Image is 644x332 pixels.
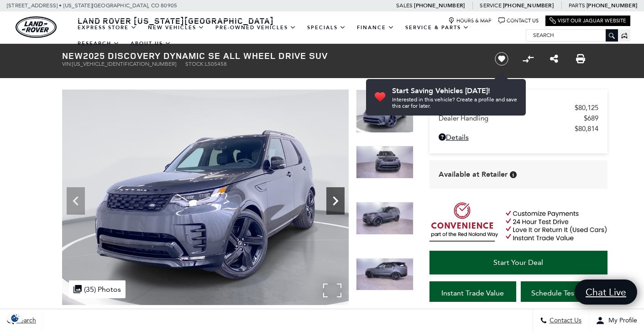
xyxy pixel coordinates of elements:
[581,286,631,298] span: Chat Live
[326,187,345,215] div: Next
[575,279,637,305] a: Chat Live
[205,61,227,67] span: L505458
[7,2,177,9] a: [STREET_ADDRESS] • [US_STATE][GEOGRAPHIC_DATA], CO 80905
[67,187,85,215] div: Previous
[210,20,302,36] a: Pre-Owned Vehicles
[62,90,349,305] img: New 2025 Carpathian Grey LAND ROVER Dynamic SE image 1
[125,36,177,52] a: About Us
[480,2,501,9] span: Service
[414,2,465,9] a: [PHONE_NUMBER]
[439,114,598,122] a: Dealer Handling $689
[498,17,539,24] a: Contact Us
[16,16,57,38] img: Land Rover
[429,281,516,305] a: Instant Trade Value
[569,2,585,9] span: Parts
[69,280,126,298] div: (35) Photos
[439,169,508,179] span: Available at Retailer
[439,133,598,142] a: Details
[400,20,475,36] a: Service & Parts
[429,251,607,274] a: Start Your Deal
[62,61,72,67] span: VIN:
[589,309,644,332] button: Open user profile menu
[5,313,26,323] section: Click to Open Cookie Consent Modal
[439,114,584,122] span: Dealer Handling
[185,61,205,67] span: Stock:
[503,2,554,9] a: [PHONE_NUMBER]
[550,53,558,64] a: Share this New 2025 Discovery Dynamic SE All Wheel Drive SUV
[605,317,637,325] span: My Profile
[531,289,597,297] span: Schedule Test Drive
[302,20,351,36] a: Specials
[510,171,517,178] div: Vehicle is in stock and ready for immediate delivery. Due to demand, availability is subject to c...
[72,20,526,52] nav: Main Navigation
[351,20,400,36] a: Finance
[356,202,414,235] img: New 2025 Carpathian Grey LAND ROVER Dynamic SE image 3
[142,20,210,36] a: New Vehicles
[521,52,535,66] button: Compare Vehicle
[72,61,176,67] span: [US_VEHICLE_IDENTIFICATION_NUMBER]
[576,53,585,64] a: Print this New 2025 Discovery Dynamic SE All Wheel Drive SUV
[72,36,125,52] a: Research
[575,104,598,112] span: $80,125
[5,313,26,323] img: Opt-Out Icon
[78,15,274,26] span: Land Rover [US_STATE][GEOGRAPHIC_DATA]
[356,146,414,179] img: New 2025 Carpathian Grey LAND ROVER Dynamic SE image 2
[439,125,598,133] a: $80,814
[356,90,414,133] img: New 2025 Carpathian Grey LAND ROVER Dynamic SE image 1
[396,2,413,9] span: Sales
[72,20,142,36] a: EXPRESS STORE
[547,317,581,325] span: Contact Us
[493,258,543,267] span: Start Your Deal
[492,52,512,66] button: Save vehicle
[439,104,575,112] span: MSRP
[72,15,279,26] a: Land Rover [US_STATE][GEOGRAPHIC_DATA]
[448,17,492,24] a: Hours & Map
[575,125,598,133] span: $80,814
[62,49,83,62] strong: New
[441,289,504,297] span: Instant Trade Value
[550,17,626,24] a: Visit Our Jaguar Website
[16,16,57,38] a: land-rover
[439,104,598,112] a: MSRP $80,125
[584,114,598,122] span: $689
[356,258,414,291] img: New 2025 Carpathian Grey LAND ROVER Dynamic SE image 4
[526,30,618,41] input: Search
[586,2,637,9] a: [PHONE_NUMBER]
[521,281,607,305] a: Schedule Test Drive
[62,51,480,61] h1: 2025 Discovery Dynamic SE All Wheel Drive SUV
